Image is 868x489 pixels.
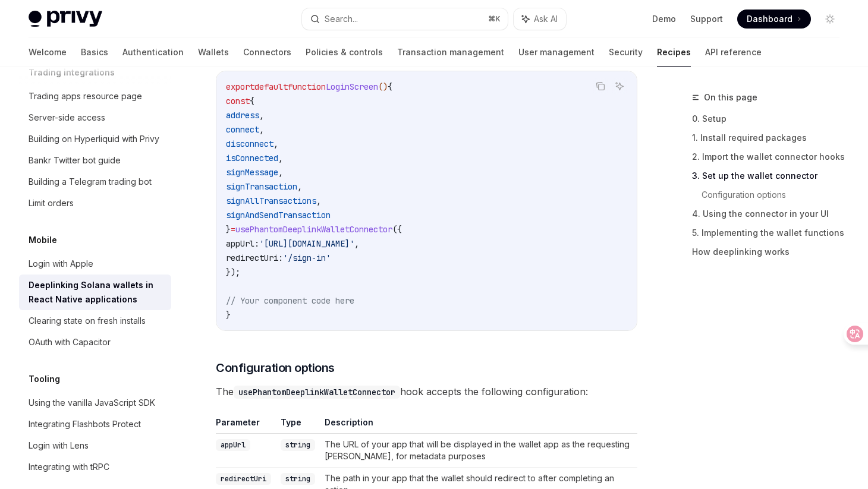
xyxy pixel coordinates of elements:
a: Wallets [198,38,229,67]
span: usePhantomDeeplinkWalletConnector [235,224,392,235]
div: Building a Telegram trading bot [29,175,152,189]
a: 3. Set up the wallet connector [692,166,849,185]
span: isConnected [226,153,278,163]
img: light logo [29,11,102,27]
button: Toggle dark mode [820,10,839,29]
span: ⌘ K [488,14,501,24]
span: signTransaction [226,181,297,192]
span: } [226,224,231,235]
span: signAllTransactions [226,195,316,206]
span: '[URL][DOMAIN_NAME]' [259,238,354,249]
span: , [273,138,278,149]
code: string [281,439,315,451]
a: Login with Lens [19,435,171,456]
a: How deeplinking works [692,242,849,261]
span: signMessage [226,167,278,178]
a: Building on Hyperliquid with Privy [19,128,171,150]
a: Basics [81,38,108,67]
div: Bankr Twitter bot guide [29,153,121,168]
span: ({ [392,224,402,235]
span: '/sign-in' [283,253,331,263]
span: default [254,81,288,92]
span: appUrl: [226,238,259,249]
th: Description [320,417,637,434]
span: , [259,124,264,135]
div: Using the vanilla JavaScript SDK [29,396,155,410]
a: Deeplinking Solana wallets in React Native applications [19,275,171,310]
span: , [354,238,359,249]
span: , [297,181,302,192]
th: Type [276,417,320,434]
div: Limit orders [29,196,74,210]
span: { [388,81,392,92]
span: , [278,153,283,163]
span: = [231,224,235,235]
span: signAndSendTransaction [226,210,331,220]
a: Demo [652,13,676,25]
a: OAuth with Capacitor [19,332,171,353]
a: Support [690,13,723,25]
a: Dashboard [737,10,811,29]
code: usePhantomDeeplinkWalletConnector [234,386,400,399]
a: Login with Apple [19,253,171,275]
span: , [278,167,283,178]
a: Recipes [657,38,691,67]
button: Search...⌘K [302,8,508,30]
a: Building a Telegram trading bot [19,171,171,193]
a: Configuration options [702,185,849,204]
span: () [378,81,388,92]
div: Building on Hyperliquid with Privy [29,132,159,146]
span: The hook accepts the following configuration: [216,383,637,400]
a: Security [609,38,643,67]
div: Integrating with tRPC [29,460,109,474]
div: Clearing state on fresh installs [29,314,146,328]
div: Trading apps resource page [29,89,142,103]
div: OAuth with Capacitor [29,335,111,349]
span: { [250,96,254,106]
a: Bankr Twitter bot guide [19,150,171,171]
h5: Mobile [29,233,57,247]
span: Configuration options [216,359,335,376]
span: connect [226,124,259,135]
a: Welcome [29,38,67,67]
a: User management [518,38,595,67]
button: Ask AI [514,8,566,30]
a: 5. Implementing the wallet functions [692,223,849,242]
a: 0. Setup [692,109,849,128]
a: Trading apps resource page [19,86,171,107]
span: address [226,110,259,121]
span: } [226,310,231,320]
a: 4. Using the connector in your UI [692,204,849,223]
a: Server-side access [19,107,171,128]
span: }); [226,267,240,277]
th: Parameter [216,417,276,434]
div: Login with Apple [29,257,93,271]
a: Integrating Flashbots Protect [19,414,171,435]
span: // Your component code here [226,295,354,306]
div: Server-side access [29,111,105,125]
a: 1. Install required packages [692,128,849,147]
span: export [226,81,254,92]
span: const [226,96,250,106]
a: Integrating with tRPC [19,456,171,478]
span: , [259,110,264,121]
span: disconnect [226,138,273,149]
div: Integrating Flashbots Protect [29,417,141,431]
h5: Tooling [29,372,60,386]
div: Deeplinking Solana wallets in React Native applications [29,278,164,307]
span: Ask AI [534,13,558,25]
span: On this page [704,90,757,105]
div: Search... [325,12,358,26]
a: Connectors [243,38,291,67]
a: Authentication [122,38,184,67]
span: , [316,195,321,206]
div: Login with Lens [29,438,89,453]
a: Limit orders [19,193,171,214]
a: Using the vanilla JavaScript SDK [19,392,171,414]
code: redirectUri [216,473,271,485]
a: Transaction management [397,38,504,67]
span: redirectUri: [226,253,283,263]
a: Policies & controls [306,38,383,67]
td: The URL of your app that will be displayed in the wallet app as the requesting [PERSON_NAME], for... [320,434,637,468]
span: LoginScreen [326,81,378,92]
